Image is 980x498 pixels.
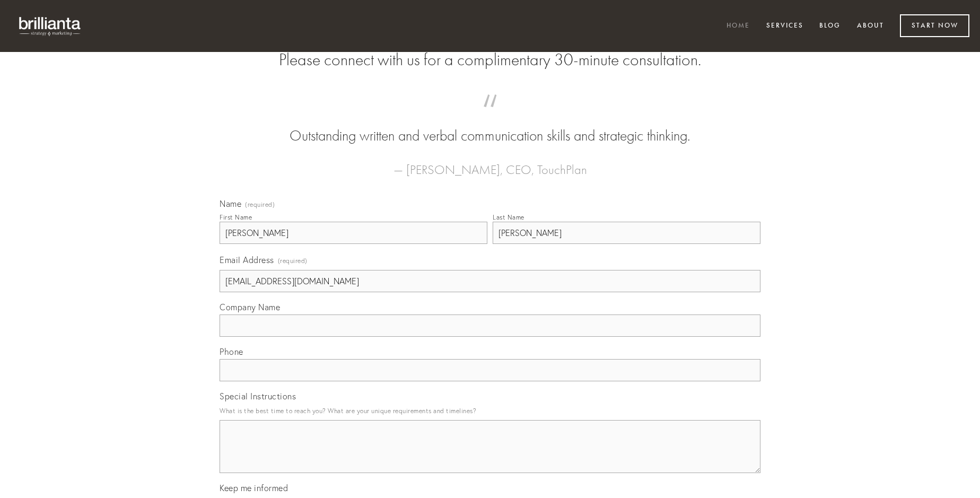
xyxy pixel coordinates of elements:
[220,346,243,357] span: Phone
[220,483,288,493] span: Keep me informed
[220,302,280,312] span: Company Name
[220,50,760,70] h2: Please connect with us for a complimentary 30-minute consultation.
[493,213,524,221] div: Last Name
[220,391,296,401] span: Special Instructions
[759,18,810,35] a: Services
[720,18,757,35] a: Home
[220,255,274,265] span: Email Address
[278,254,308,268] span: (required)
[237,146,743,180] figcaption: — [PERSON_NAME], CEO, TouchPlan
[237,105,743,126] span: “
[245,202,275,208] span: (required)
[900,14,969,37] a: Start Now
[220,404,760,418] p: What is the best time to reach you? What are your unique requirements and timelines?
[11,11,90,41] img: brillianta - research, strategy, marketing
[850,18,891,35] a: About
[237,105,743,146] blockquote: Outstanding written and verbal communication skills and strategic thinking.
[812,18,847,35] a: Blog
[220,213,252,221] div: First Name
[220,198,241,209] span: Name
